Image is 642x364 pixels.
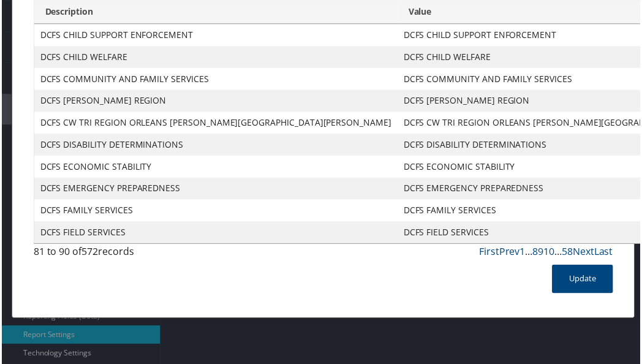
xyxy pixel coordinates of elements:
td: DCFS EMERGENCY PREPAREDNESS [32,179,398,201]
td: DCFS CHILD WELFARE [32,47,398,69]
span: … [556,246,564,260]
span: 572 [80,246,97,260]
div: 81 to 90 of records [32,246,164,267]
td: DCFS CW TRI REGION ORLEANS [PERSON_NAME][GEOGRAPHIC_DATA][PERSON_NAME] [32,113,398,135]
a: 8 [534,246,540,260]
button: Update [554,267,615,295]
a: 1 [521,246,527,260]
th: Description: activate to sort column descending [32,1,398,25]
td: DCFS FAMILY SERVICES [32,201,398,223]
td: DCFS FIELD SERVICES [32,223,398,245]
a: 58 [564,246,575,260]
td: DCFS DISABILITY DETERMINATIONS [32,135,398,157]
a: Last [596,246,615,260]
a: 10 [545,246,556,260]
a: Prev [500,246,521,260]
td: DCFS ECONOMIC STABILITY [32,157,398,179]
td: DCFS [PERSON_NAME] REGION [32,91,398,113]
a: First [480,246,500,260]
a: Next [575,246,596,260]
a: 9 [540,246,545,260]
span: … [527,246,534,260]
td: DCFS COMMUNITY AND FAMILY SERVICES [32,69,398,91]
td: DCFS CHILD SUPPORT ENFORCEMENT [32,25,398,47]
